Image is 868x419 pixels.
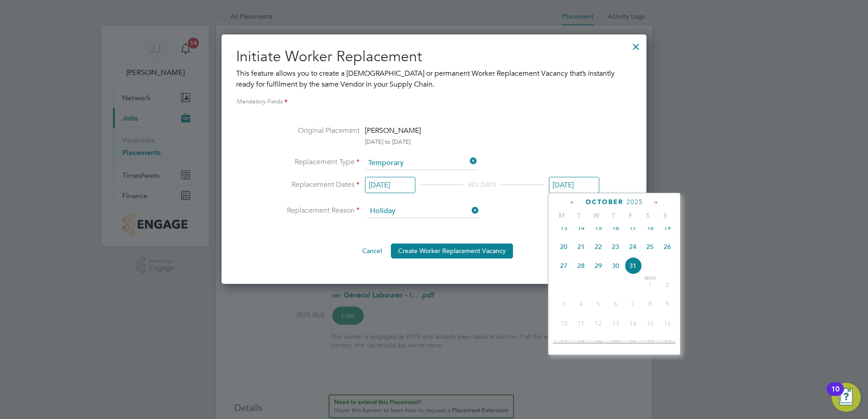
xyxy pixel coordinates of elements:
span: S [656,211,674,219]
span: 29 [590,257,607,274]
span: 14 [572,219,590,236]
span: October [586,198,623,206]
span: 7 [624,295,641,312]
span: [DATE] to [DATE] [365,138,410,146]
span: 15 [590,219,607,236]
button: Open Resource Center, 10 new notifications [832,383,861,412]
span: 21 [572,238,590,255]
span: 19 [659,219,676,236]
span: F [622,211,639,219]
span: 25 [641,238,659,255]
span: [PERSON_NAME] [365,126,421,135]
span: 8 [641,295,659,312]
span: 17 [624,219,641,236]
span: 19 [590,334,607,351]
span: 18 [641,219,659,236]
span: 27 [555,257,572,274]
span: 2 [659,276,676,293]
span: 24 [624,238,641,255]
span: 30 [607,257,624,274]
input: Select one [367,205,479,218]
span: 31 [624,257,641,274]
span: 28 [572,257,590,274]
label: Original Placement [269,125,360,146]
span: 1 [641,276,659,293]
span: 17 [555,334,572,351]
div: 403 DAYS [464,179,501,190]
span: T [605,211,622,219]
span: 15 [641,315,659,332]
input: Select one [549,177,599,194]
span: 5 [590,295,607,312]
input: Select one [365,156,477,170]
label: Replacement Type [269,156,360,168]
span: W [587,211,605,219]
button: Cancel [355,244,389,258]
span: 3 [555,295,572,312]
button: Create Worker Replacement Vacancy [391,244,513,258]
span: 6 [607,295,624,312]
span: 13 [607,315,624,332]
span: 23 [659,334,676,351]
span: S [639,211,656,219]
span: 4 [572,295,590,312]
div: 10 [831,389,839,401]
span: 12 [590,315,607,332]
span: 26 [659,238,676,255]
span: 9 [659,295,676,312]
span: M [553,211,570,219]
input: Select one [365,177,415,194]
span: 21 [624,334,641,351]
span: 20 [607,334,624,351]
span: 23 [607,238,624,255]
h2: Initiate Worker Replacement [236,47,632,66]
span: 14 [624,315,641,332]
div: Mandatory Fields [236,97,632,107]
div: This feature allows you to create a [DEMOGRAPHIC_DATA] or permanent Worker Replacement Vacancy th... [236,68,632,90]
span: 10 [555,315,572,332]
span: 16 [607,219,624,236]
span: 16 [659,315,676,332]
label: Replacement Reason [269,206,360,215]
span: 13 [555,219,572,236]
span: 18 [572,334,590,351]
span: 11 [572,315,590,332]
span: 22 [590,238,607,255]
span: Nov [641,276,659,281]
span: 22 [641,334,659,351]
span: 20 [555,238,572,255]
label: Replacement Dates [269,179,360,194]
span: T [570,211,587,219]
span: 2025 [626,198,643,206]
